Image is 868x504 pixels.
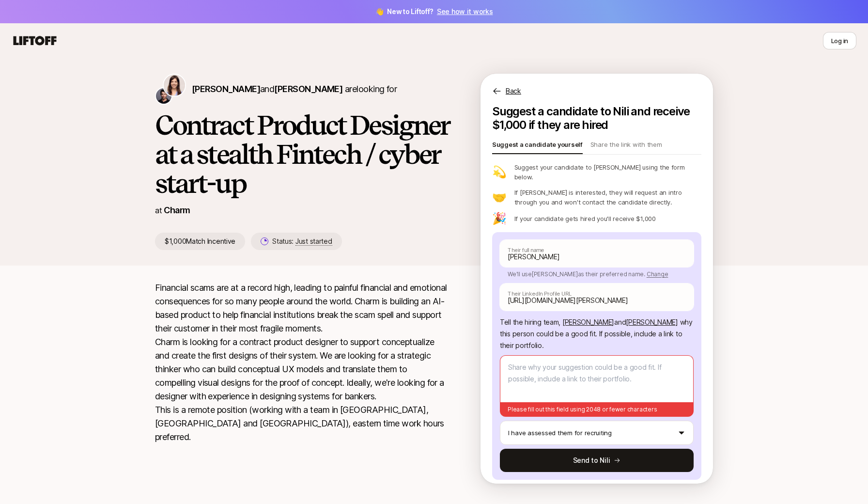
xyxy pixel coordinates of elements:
[437,7,493,16] a: See how it works
[492,105,701,132] p: Suggest a candidate to Nili and receive $1,000 if they are hired
[492,140,583,153] p: Suggest a candidate yourself
[514,214,656,223] p: If your candidate gets hired you'll receive $1,000
[164,75,185,96] img: Nili Metuki
[514,188,701,207] p: If [PERSON_NAME] is interested, they will request an intro through you and won't contact the cand...
[164,204,190,217] p: Charm
[492,213,507,224] p: 🎉
[500,316,694,351] p: Tell the hiring team, why this person could be a good fit . If possible, include a link to their ...
[192,82,397,96] p: are looking for
[192,84,260,94] span: [PERSON_NAME]
[155,281,449,444] p: Financial scams are at a record high, leading to painful financial and emotional consequences for...
[492,191,507,203] p: 🤝
[260,84,342,94] span: and
[614,318,678,326] span: and
[508,406,657,413] span: Please fill out this field using 2048 or fewer characters
[506,85,521,97] p: Back
[823,32,856,49] button: Log in
[272,236,332,247] p: Status:
[590,140,662,153] p: Share the link with them
[562,318,614,326] span: [PERSON_NAME]
[295,237,332,246] span: Just started
[155,204,162,217] p: at
[156,88,171,104] img: Avichai Ben
[155,233,245,250] p: $1,000 Match Incentive
[647,270,668,278] span: Change
[626,318,678,326] span: [PERSON_NAME]
[492,166,507,178] p: 💫
[500,449,694,472] button: Send to Nili
[155,110,449,198] h1: Contract Product Designer at a stealth Fintech / cyber start-up
[274,84,342,94] span: [PERSON_NAME]
[514,162,701,182] p: Suggest your candidate to [PERSON_NAME] using the form below.
[375,6,493,17] span: 👋 New to Liftoff?
[500,267,694,279] p: We'll use [PERSON_NAME] as their preferred name.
